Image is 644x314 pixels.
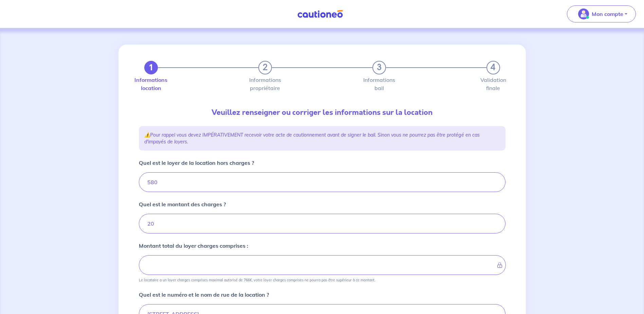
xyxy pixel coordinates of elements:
img: illu_account_valid_menu.svg [578,8,589,19]
label: Informations bail [372,77,386,91]
p: Quel est le numéro et le nom de rue de la location ? [139,291,269,299]
label: Validation finale [486,77,500,91]
img: Cautioneo [295,10,346,18]
p: Montant total du loyer charges comprises : [139,242,248,250]
p: Veuillez renseigner ou corriger les informations sur la location [139,107,505,118]
p: Mon compte [592,10,623,18]
em: Pour rappel vous devez IMPÉRATIVEMENT recevoir votre acte de cautionnement avant de signer le bai... [144,132,480,145]
p: ⚠️ [144,132,500,145]
p: Quel est le montant des charges ? [139,200,226,208]
button: 1 [144,61,158,74]
button: illu_account_valid_menu.svgMon compte [567,5,636,22]
p: Le locataire a un loyer charges comprises maximal autorisé de 766€, votre loyer charges comprises... [139,278,375,282]
p: Quel est le loyer de la location hors charges ? [139,159,254,167]
label: Informations propriétaire [258,77,272,91]
label: Informations location [144,77,158,91]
